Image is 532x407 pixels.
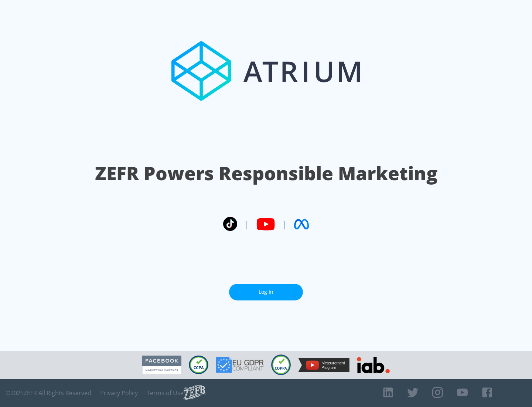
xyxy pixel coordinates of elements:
span: © 2025 ZEFR All Rights Reserved [6,389,91,397]
img: IAB [357,357,390,373]
a: Log In [229,284,303,300]
a: Privacy Policy [100,389,138,397]
h1: ZEFR Powers Responsible Marketing [95,161,437,186]
img: CCPA Compliant [189,356,208,374]
img: YouTube Measurement Program [298,358,349,372]
img: Facebook Marketing Partner [142,356,181,374]
a: Terms of Use [147,389,184,397]
img: COPPA Compliant [271,354,291,375]
img: GDPR Compliant [216,357,264,373]
span: | [282,219,287,230]
span: | [245,219,249,230]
